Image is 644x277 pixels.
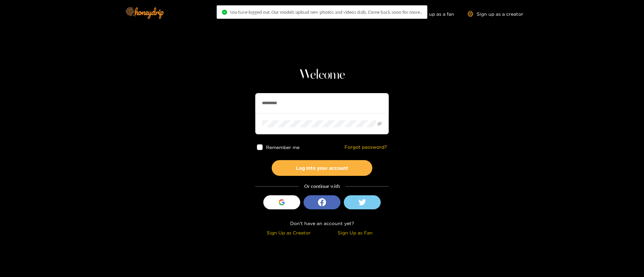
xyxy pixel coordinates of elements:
a: Forgot password? [344,144,387,150]
button: Log into your account [272,160,372,176]
span: eye-invisible [377,122,382,126]
div: Sign Up as Fan [324,229,387,236]
div: Or continue with [255,183,389,190]
div: Sign Up as Creator [257,229,320,236]
a: Sign up as a creator [468,11,523,17]
a: Sign up as a fan [408,11,454,17]
span: check-circle [222,10,227,15]
span: You have logged out. Our models upload new photos and videos daily. Come back soon for more.. [230,9,422,15]
div: Don't have an account yet? [255,219,389,227]
h1: Welcome [255,67,389,83]
span: Remember me [266,145,300,150]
